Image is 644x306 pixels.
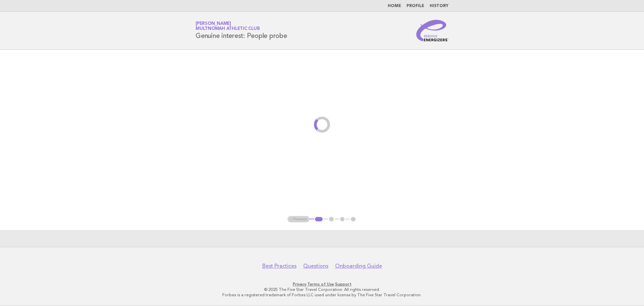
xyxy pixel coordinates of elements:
img: Service Energizers [416,20,448,41]
a: [PERSON_NAME]Multnomah Athletic Club [196,21,260,31]
a: Terms of Use [307,282,334,287]
p: Forbes is a registered trademark of Forbes LLC used under license by The Five Star Travel Corpora... [117,292,527,298]
a: Questions [303,263,328,269]
a: History [430,4,448,8]
h1: Genuine interest: People probe [196,22,287,39]
a: Best Practices [262,263,297,269]
a: Privacy [293,282,306,287]
a: Support [335,282,352,287]
p: · · [117,281,527,287]
a: Home [388,4,401,8]
a: Onboarding Guide [335,263,382,269]
p: © 2025 The Five Star Travel Corporation. All rights reserved. [117,287,527,292]
span: Multnomah Athletic Club [196,27,260,31]
a: Profile [407,4,424,8]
